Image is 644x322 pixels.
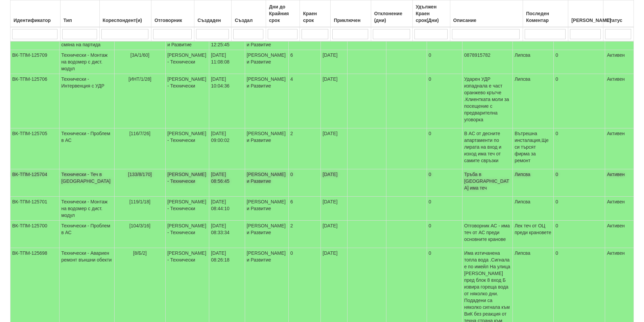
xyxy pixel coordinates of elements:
td: [DATE] 11:08:08 [209,50,245,74]
p: Тръба в [GEOGRAPHIC_DATA] има теч [464,171,511,191]
span: 0 [290,250,293,256]
div: Удължен Краен срок(Дни) [414,2,448,25]
p: Отговорник АС - има теч от АС преди основните кранове [464,222,511,243]
td: 0 [427,128,462,169]
span: Липсва [515,52,530,58]
span: Вътрешна инсталация,Ще си търсят фирма за ремонт [515,131,549,163]
td: 0 [427,197,462,221]
span: 2 [290,223,293,228]
td: [DATE] [321,128,348,169]
td: Технически - Теч в [GEOGRAPHIC_DATA] [59,169,115,197]
div: Последен Коментар [525,9,566,25]
td: ВК-ТПМ-125704 [10,169,59,197]
td: [PERSON_NAME] - Технически [165,221,209,248]
td: Активен [605,221,634,248]
th: Тип: No sort applied, activate to apply an ascending sort [60,0,99,27]
td: Активен [605,50,634,74]
div: Приключен [332,16,369,25]
td: Технически - Проблем в АС [59,128,115,169]
td: ВК-ТПМ-125705 [10,128,59,169]
td: ВК-ТПМ-125700 [10,221,59,248]
span: 6 [290,52,293,58]
td: [PERSON_NAME] и Развитие [245,74,288,128]
th: Брой Файлове: No sort applied, activate to apply an ascending sort [568,0,603,27]
th: Създаден: No sort applied, activate to apply an ascending sort [194,0,232,27]
span: 0 [290,172,293,177]
div: Отклонение (дни) [373,9,411,25]
th: Дни до Крайния срок: No sort applied, activate to apply an ascending sort [266,0,300,27]
div: Краен срок [302,9,329,25]
div: [PERSON_NAME] [570,16,601,25]
td: [DATE] [321,221,348,248]
td: [DATE] [321,197,348,221]
td: Технически - Интервенция с УДР [59,74,115,128]
p: В АС от десните апартаменти по лирата на вход и изход има теч от самите свръзки [464,130,511,164]
th: Удължен Краен срок(Дни): No sort applied, activate to apply an ascending sort [412,0,450,27]
td: ВК-ТПМ-125706 [10,74,59,128]
td: 0 [427,74,462,128]
td: [PERSON_NAME] - Технически [165,169,209,197]
td: [PERSON_NAME] - Технически [165,50,209,74]
td: Технически - Монтаж на водомер с дист. модул [59,50,115,74]
span: Лек теч от ОЦ преди крановете [515,223,551,235]
span: Липсва [515,76,530,82]
td: ВК-ТПМ-125709 [10,50,59,74]
td: Активен [605,197,634,221]
div: Статус [605,16,632,25]
td: [DATE] [321,169,348,197]
td: [PERSON_NAME] и Развитие [245,221,288,248]
td: 0 [427,169,462,197]
td: [PERSON_NAME] и Развитие [245,197,288,221]
td: [DATE] 08:56:45 [209,169,245,197]
td: [DATE] 08:33:34 [209,221,245,248]
div: Тип [62,16,98,25]
span: [119/1/18] [129,199,150,204]
th: Приключен: No sort applied, activate to apply an ascending sort [331,0,371,27]
td: 0 [427,221,462,248]
th: Създал: No sort applied, activate to apply an ascending sort [232,0,266,27]
span: [3А/1/60] [130,52,149,58]
td: [PERSON_NAME] - Технически [165,197,209,221]
div: Кореспондент(и) [101,16,149,25]
span: Липсва [515,250,530,256]
td: [PERSON_NAME] - Технически [165,128,209,169]
th: Отговорник: No sort applied, activate to apply an ascending sort [151,0,194,27]
td: Активен [605,74,634,128]
th: Статус: No sort applied, activate to apply an ascending sort [603,0,634,27]
span: Липсва [515,172,530,177]
th: Отклонение (дни): No sort applied, activate to apply an ascending sort [371,0,412,27]
span: Липсва [515,199,530,204]
div: Отговорник [153,16,192,25]
span: [104/3/16] [129,223,150,228]
td: [DATE] 10:04:36 [209,74,245,128]
th: Последен Коментар: No sort applied, activate to apply an ascending sort [523,0,568,27]
th: Краен срок: No sort applied, activate to apply an ascending sort [300,0,331,27]
span: 4 [290,76,293,82]
th: Идентификатор: No sort applied, activate to apply an ascending sort [10,0,61,27]
span: [8/Б/2] [133,250,147,256]
span: 2 [290,131,293,136]
td: 0 [554,50,605,74]
td: 0 [554,74,605,128]
div: Описание [452,16,521,25]
td: ВК-ТПМ-125701 [10,197,59,221]
span: [116/7/26] [129,131,150,136]
th: Кореспондент(и): No sort applied, activate to apply an ascending sort [99,0,151,27]
td: 0 [554,169,605,197]
th: Описание: No sort applied, activate to apply an ascending sort [450,0,523,27]
span: 6 [290,199,293,204]
td: 0 [554,221,605,248]
td: [PERSON_NAME] и Развитие [245,50,288,74]
div: Създал [233,16,264,25]
td: [DATE] [321,50,348,74]
td: 0 [554,197,605,221]
p: 0878915782 [464,52,511,58]
td: [PERSON_NAME] - Технически [165,74,209,128]
td: 0 [554,128,605,169]
td: [PERSON_NAME] и Развитие [245,128,288,169]
div: Дни до Крайния срок [268,2,298,25]
div: Създаден [196,16,230,25]
div: Идентификатор [12,16,58,25]
p: Ударен УДР изпаднала е част оранжево кръгче .Клиентката моли за посещение с предварителна уговорка [464,76,511,123]
td: Технически - Монтаж на водомер с дист. модул [59,197,115,221]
